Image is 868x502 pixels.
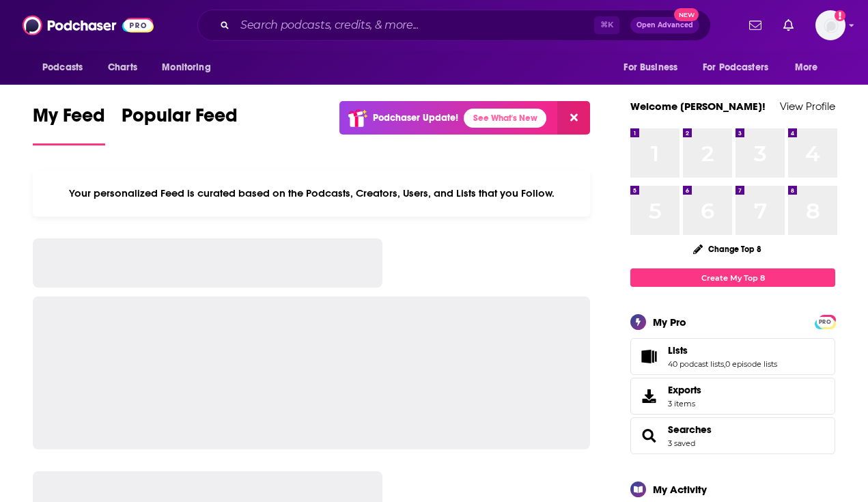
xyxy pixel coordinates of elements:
span: Lists [668,344,688,357]
span: Podcasts [42,58,83,77]
span: Open Advanced [636,22,693,29]
span: For Podcasters [703,58,768,77]
span: Logged in as SkyHorsePub35 [815,10,845,40]
svg: Add a profile image [835,10,845,21]
input: Search podcasts, credits, & more... [235,14,594,36]
span: Lists [630,338,835,375]
span: PRO [817,317,833,327]
img: User Profile [815,10,845,40]
span: Popular Feed [122,104,238,135]
a: Searches [635,426,662,445]
div: Your personalized Feed is curated based on the Podcasts, Creators, Users, and Lists that you Follow. [33,170,590,217]
a: 40 podcast lists [668,359,724,369]
img: Podchaser - Follow, Share and Rate Podcasts [23,12,154,38]
div: My Pro [653,316,686,329]
a: Charts [99,55,145,81]
a: Exports [630,378,835,415]
span: For Business [624,58,677,77]
div: My Activity [653,483,707,496]
a: 3 saved [668,438,695,448]
a: Create My Top 8 [630,268,835,287]
button: open menu [152,55,228,81]
button: Show profile menu [815,10,845,40]
span: Monitoring [162,58,210,77]
button: open menu [33,55,100,81]
a: Welcome [PERSON_NAME]! [630,100,766,113]
span: More [795,58,818,77]
p: Podchaser Update! [373,112,458,124]
span: Exports [668,384,701,396]
span: New [674,8,699,21]
div: Search podcasts, credits, & more... [197,10,711,41]
span: Exports [635,387,662,406]
button: open menu [614,55,695,81]
button: Open AdvancedNew [630,17,699,33]
button: Change Top 8 [685,240,770,257]
button: open menu [694,55,788,81]
span: ⌘ K [594,16,619,34]
span: My Feed [33,104,105,135]
span: Searches [630,417,835,454]
a: Show notifications dropdown [744,14,767,37]
a: See What's New [464,109,546,128]
a: View Profile [780,100,835,113]
span: , [724,359,725,369]
a: PRO [817,316,833,326]
a: Lists [635,347,662,366]
a: My Feed [33,104,105,145]
a: Lists [668,344,777,357]
a: 0 episode lists [725,359,777,369]
span: 3 items [668,399,701,408]
button: open menu [785,55,835,81]
a: Popular Feed [122,104,238,145]
a: Show notifications dropdown [778,14,799,37]
a: Searches [668,423,712,436]
span: Charts [108,58,137,77]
